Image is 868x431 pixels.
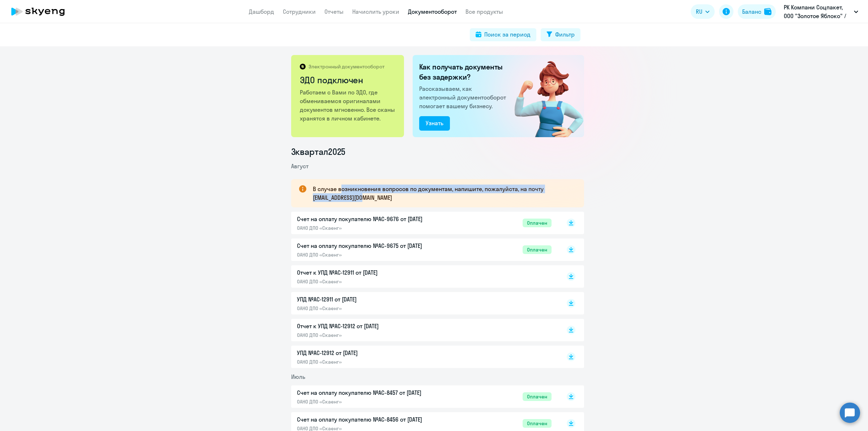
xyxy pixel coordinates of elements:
[297,359,449,365] p: ОАНО ДПО «Скаенг»
[291,146,584,157] li: 3 квартал 2025
[297,295,449,304] p: УПД №AC-12911 от [DATE]
[309,63,384,70] p: Электронный документооборот
[555,30,575,39] div: Фильтр
[297,278,449,285] p: ОАНО ДПО «Скаенг»
[297,415,449,424] p: Счет на оплату покупателю №AC-8456 от [DATE]
[297,322,449,330] p: Отчет к УПД №AC-12912 от [DATE]
[426,119,443,127] div: Узнать
[297,295,552,312] a: УПД №AC-12911 от [DATE]ОАНО ДПО «Скаенг»
[297,215,552,231] a: Счет на оплату покупателю №AC-9676 от [DATE]ОАНО ДПО «Скаенг»Оплачен
[297,268,552,285] a: Отчет к УПД №AC-12911 от [DATE]ОАНО ДПО «Скаенг»
[297,305,449,312] p: ОАНО ДПО «Скаенг»
[291,162,309,170] span: Август
[784,3,851,20] p: РК Компани Соцпакет, ООО "Золотое Яблоко" / Золотое яблоко (Gold Apple)
[419,116,450,131] button: Узнать
[484,30,531,39] div: Поиск за период
[297,268,449,277] p: Отчет к УПД №AC-12911 от [DATE]
[291,373,305,380] span: Июль
[297,388,449,397] p: Счет на оплату покупателю №AC-8457 от [DATE]
[523,245,552,254] span: Оплачен
[541,28,580,41] button: Фильтр
[297,398,449,405] p: ОАНО ДПО «Скаенг»
[297,388,552,405] a: Счет на оплату покупателю №AC-8457 от [DATE]ОАНО ДПО «Скаенг»Оплачен
[764,8,771,15] img: balance
[297,252,449,258] p: ОАНО ДПО «Скаенг»
[691,4,715,19] button: RU
[419,84,509,110] p: Рассказываем, как электронный документооборот помогает вашему бизнесу.
[352,8,399,15] a: Начислить уроки
[738,4,776,19] button: Балансbalance
[523,419,552,428] span: Оплачен
[297,348,552,365] a: УПД №AC-12912 от [DATE]ОАНО ДПО «Скаенг»
[523,219,552,227] span: Оплачен
[249,8,274,15] a: Дашборд
[419,62,509,82] h2: Как получать документы без задержки?
[283,8,316,15] a: Сотрудники
[300,74,396,86] h2: ЭДО подключен
[465,8,503,15] a: Все продукты
[297,348,449,357] p: УПД №AC-12912 от [DATE]
[297,241,449,250] p: Счет на оплату покупателю №AC-9675 от [DATE]
[324,8,344,15] a: Отчеты
[297,215,449,223] p: Счет на оплату покупателю №AC-9676 от [DATE]
[780,3,862,20] button: РК Компани Соцпакет, ООО "Золотое Яблоко" / Золотое яблоко (Gold Apple)
[523,392,552,401] span: Оплачен
[300,88,396,123] p: Работаем с Вами по ЭДО, где обмениваемся оригиналами документов мгновенно. Все сканы хранятся в л...
[742,7,761,16] div: Баланс
[297,241,552,258] a: Счет на оплату покупателю №AC-9675 от [DATE]ОАНО ДПО «Скаенг»Оплачен
[297,322,552,338] a: Отчет к УПД №AC-12912 от [DATE]ОАНО ДПО «Скаенг»
[297,332,449,338] p: ОАНО ДПО «Скаенг»
[408,8,457,15] a: Документооборот
[696,7,702,16] span: RU
[503,55,584,137] img: connected
[470,28,536,41] button: Поиск за период
[313,185,571,202] p: В случае возникновения вопросов по документам, напишите, пожалуйста, на почту [EMAIL_ADDRESS][DOM...
[297,225,449,231] p: ОАНО ДПО «Скаенг»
